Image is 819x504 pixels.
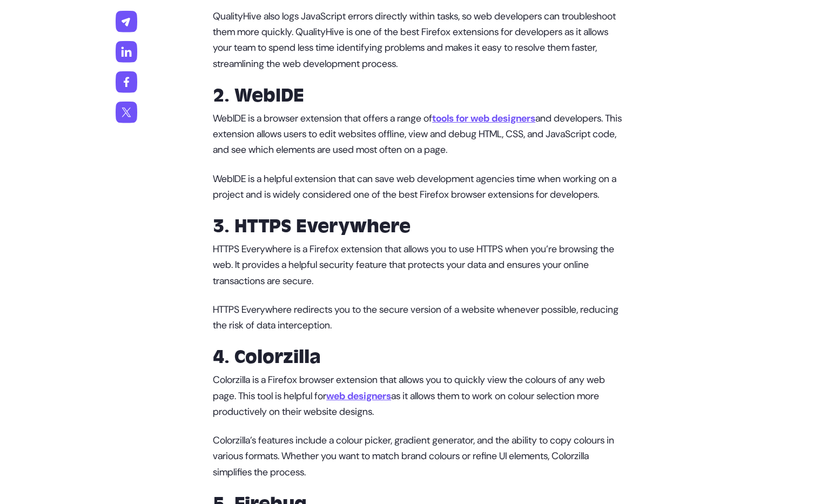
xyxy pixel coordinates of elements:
[213,84,304,107] strong: 2. WebIDE
[326,389,391,402] a: web designers
[213,345,321,369] strong: 4. Colorzilla
[213,433,628,480] p: Colorzilla’s features include a colour picker, gradient generator, and the ability to copy colour...
[213,171,628,203] p: WebIDE is a helpful extension that can save web development agencies time when working on a proje...
[213,9,628,72] p: QualityHive also logs JavaScript errors directly within tasks, so web developers can troubleshoot...
[213,214,411,238] strong: 3. HTTPS Everywhere
[432,112,535,125] a: tools for web designers
[213,302,628,334] p: HTTPS Everywhere redirects you to the secure version of a website whenever possible, reducing the...
[213,372,628,420] p: Colorzilla is a Firefox browser extension that allows you to quickly view the colours of any web ...
[213,111,628,158] p: WebIDE is a browser extension that offers a range of and developers. This extension allows users ...
[213,241,628,289] p: HTTPS Everywhere is a Firefox extension that allows you to use HTTPS when you’re browsing the web...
